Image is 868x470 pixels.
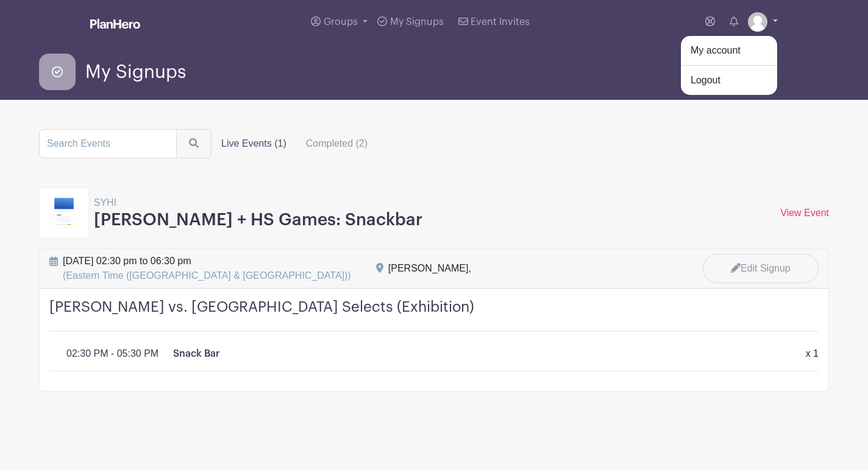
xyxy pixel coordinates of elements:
[390,17,444,27] span: My Signups
[296,132,377,156] label: Completed (2)
[173,346,219,361] p: Snack Bar
[63,254,351,283] span: [DATE] 02:30 pm to 06:30 pm
[471,17,530,27] span: Event Invites
[680,35,778,96] div: Groups
[212,132,296,156] label: Live Events (1)
[94,195,422,210] p: SYHI
[39,129,177,158] input: Search Events
[63,270,351,281] span: (Eastern Time ([GEOGRAPHIC_DATA] & [GEOGRAPHIC_DATA]))
[90,19,140,29] img: logo_white-6c42ec7e38ccf1d336a20a19083b03d10ae64f83f12c07503d8b9e83406b4c7d.svg
[212,132,377,156] div: filters
[799,346,826,361] div: x 1
[681,71,777,90] a: Logout
[780,208,829,218] a: View Event
[49,298,819,332] h4: [PERSON_NAME] vs. [GEOGRAPHIC_DATA] Selects (Exhibition)
[703,254,819,283] a: Edit Signup
[94,210,422,231] h3: [PERSON_NAME] + HS Games: Snackbar
[748,12,767,32] img: default-ce2991bfa6775e67f084385cd625a349d9dcbb7a52a09fb2fda1e96e2d18dcdb.png
[324,17,358,27] span: Groups
[54,198,74,228] img: template9-63edcacfaf2fb6570c2d519c84fe92c0a60f82f14013cd3b098e25ecaaffc40c.svg
[66,346,158,361] p: 02:30 PM - 05:30 PM
[681,41,777,60] a: My account
[85,62,186,82] span: My Signups
[388,261,471,276] div: [PERSON_NAME],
